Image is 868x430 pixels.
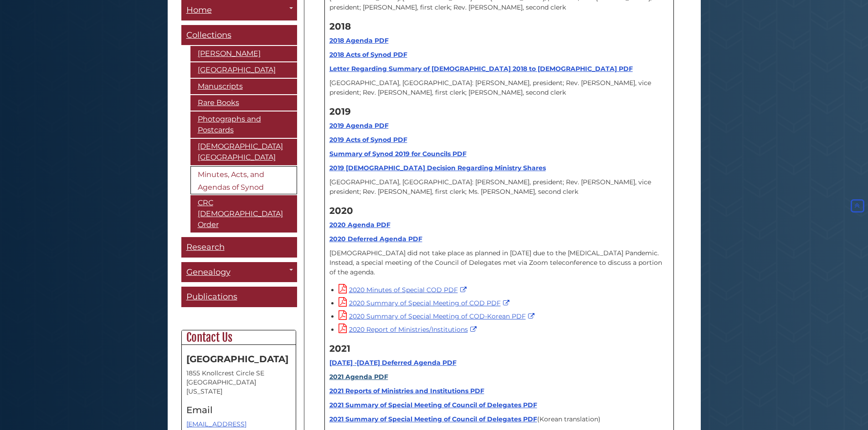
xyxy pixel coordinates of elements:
a: [GEOGRAPHIC_DATA] [190,62,297,78]
a: 2020 Summary of Special Meeting of COD PDF [339,299,512,307]
a: [PERSON_NAME] [190,46,297,61]
span: Research [186,242,225,252]
a: 2019 Acts of Synod PDF [329,136,407,144]
a: Research [181,237,297,258]
p: [DEMOGRAPHIC_DATA] did not take place as planned in [DATE] due to the [MEDICAL_DATA] Pandemic. In... [329,248,669,277]
a: 2020 Summary of Special Meeting of COD-Korean PDF [339,312,537,320]
a: 2021 Agenda PDF [329,373,388,381]
span: Home [186,5,212,15]
span: Genealogy [186,267,231,277]
a: 2019 Agenda PDF [329,121,389,130]
a: [DATE] -[DATE] Deferred Agenda PDF [329,359,457,367]
a: 2020 Deferred Agenda PDF [329,235,422,243]
span: Collections [186,30,231,40]
a: Summary of Synod 2019 for Councils PDF [329,150,467,158]
a: Back to Top [849,202,866,210]
a: 2019 [DEMOGRAPHIC_DATA] Decision Regarding Ministry Shares [329,164,546,172]
strong: 2021 [329,343,350,354]
strong: 2020 [329,205,353,216]
a: 2020 Minutes of Special COD PDF [339,286,469,294]
a: 2018 Acts of Synod PDF [329,51,407,59]
h2: Contact Us [182,330,296,345]
strong: [GEOGRAPHIC_DATA] [186,354,288,364]
a: 2021 Reports of Ministries and Institutions PDF [329,387,484,395]
a: 2021 Summary of Special Meeting of Council of Delegates PDF [329,415,537,423]
a: Rare Books [190,95,297,111]
a: Minutes, Acts, and Agendas of Synod [190,166,297,194]
a: CRC [DEMOGRAPHIC_DATA] Order [190,195,297,233]
strong: 2018 [329,21,351,32]
a: [DEMOGRAPHIC_DATA][GEOGRAPHIC_DATA] [190,139,297,165]
address: 1855 Knollcrest Circle SE [GEOGRAPHIC_DATA][US_STATE] [186,369,291,396]
a: 2021 Summary of Special Meeting of Council of Delegates PDF [329,401,537,409]
span: Publications [186,292,237,302]
a: Photographs and Postcards [190,111,297,138]
p: [GEOGRAPHIC_DATA], [GEOGRAPHIC_DATA]: [PERSON_NAME], president; Rev. [PERSON_NAME], vice presiden... [329,177,669,197]
strong: 2019 [329,106,351,117]
a: Genealogy [181,262,297,283]
p: (Korean translation) [329,415,669,424]
a: Letter Regarding Summary of [DEMOGRAPHIC_DATA] 2018 to [DEMOGRAPHIC_DATA] PDF [329,65,633,73]
a: 2018 Agenda PDF [329,36,389,45]
a: Collections [181,25,297,46]
a: Publications [181,287,297,307]
p: [GEOGRAPHIC_DATA], [GEOGRAPHIC_DATA]: [PERSON_NAME], president; Rev. [PERSON_NAME], vice presiden... [329,78,669,97]
a: 2020 Report of Ministries/Institutions [339,325,479,334]
a: Manuscripts [190,79,297,94]
a: 2020 Agenda PDF [329,221,390,229]
h4: Email [186,405,291,415]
